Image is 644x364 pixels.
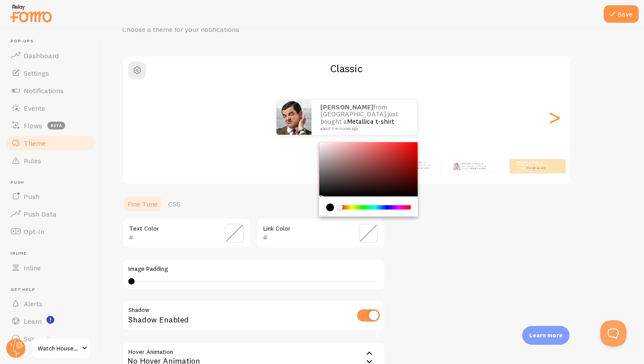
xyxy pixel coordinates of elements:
[549,86,559,149] div: Next slide
[410,166,429,170] a: Metallica t-shirt
[24,299,42,308] span: Alerts
[5,99,96,117] a: Events
[24,51,59,60] span: Dashboard
[123,62,570,75] h2: Classic
[5,117,96,134] a: Flows beta
[319,159,333,173] img: Fomo
[11,180,96,185] span: Push
[517,170,551,171] small: about 4 minutes ago
[5,47,96,64] a: Dashboard
[326,203,334,211] div: current color is #000000
[24,192,39,201] span: Push
[5,223,96,240] a: Opt-In
[319,142,418,217] div: Chrome color picker
[24,156,41,165] span: Rules
[122,24,333,35] p: Choose a theme for your notifications
[5,312,96,330] a: Learn
[47,122,65,129] span: beta
[5,259,96,276] a: Inline
[128,265,379,273] label: Image Padding
[24,334,50,343] span: Support
[5,330,96,347] a: Support
[9,2,53,24] img: fomo-relay-logo-orange.svg
[5,134,96,152] a: Theme
[276,100,311,135] img: Fomo
[5,205,96,223] a: Push Data
[24,210,57,218] span: Push Data
[600,320,626,346] iframe: Help Scout Beacon - Open
[24,86,64,95] span: Notifications
[527,166,546,170] a: Metallica t-shirt
[5,295,96,312] a: Alerts
[24,69,49,77] span: Settings
[38,343,79,353] span: Watch House [GEOGRAPHIC_DATA]
[5,82,96,99] a: Notifications
[24,263,41,272] span: Inline
[471,167,485,170] a: Metallica t-shirt
[462,162,479,165] strong: [PERSON_NAME]
[517,161,552,171] p: from [GEOGRAPHIC_DATA] just bought a
[122,195,163,213] a: Fine Tune
[24,121,42,130] span: Flows
[11,38,96,44] span: Pop-ups
[163,195,186,213] a: CSS
[320,126,405,131] small: about 4 minutes ago
[5,152,96,169] a: Rules
[24,104,45,112] span: Events
[5,64,96,82] a: Settings
[11,287,96,293] span: Get Help
[517,161,538,164] strong: [PERSON_NAME]
[320,103,373,111] strong: [PERSON_NAME]
[453,163,460,170] img: Fomo
[522,326,570,345] div: Learn more
[24,139,46,147] span: Theme
[529,331,563,339] p: Learn more
[347,117,394,126] a: Metallica t-shirt
[11,251,96,256] span: Inline
[32,338,91,359] a: Watch House [GEOGRAPHIC_DATA]
[400,161,437,171] p: from [GEOGRAPHIC_DATA] just bought a
[24,227,44,236] span: Opt-In
[320,104,408,131] p: from [GEOGRAPHIC_DATA] just bought a
[400,170,436,171] small: about 4 minutes ago
[122,300,385,332] div: Shadow Enabled
[24,317,42,325] span: Learn
[462,161,491,171] p: from [GEOGRAPHIC_DATA] just bought a
[5,188,96,205] a: Push
[46,316,54,324] svg: <p>Watch New Feature Tutorials!</p>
